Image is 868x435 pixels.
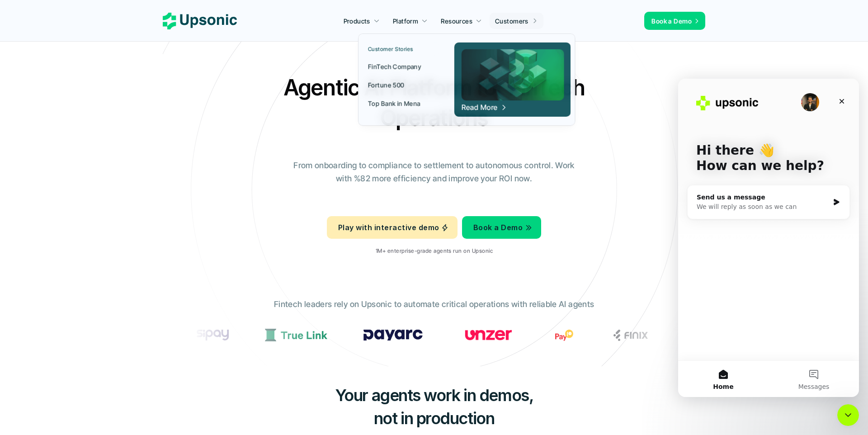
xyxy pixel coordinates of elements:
[374,408,495,428] span: not in production
[363,95,439,112] a: Top Bank in Mena
[495,16,528,26] p: Customers
[368,80,404,90] p: Fortune 500
[335,385,533,405] span: Your agents work in demos,
[837,404,859,426] iframe: Intercom live chat
[338,13,385,29] a: Products
[363,58,439,75] a: FinTech Company
[454,43,571,117] a: Read More
[461,103,507,112] span: Read More
[368,62,421,71] p: FinTech Company
[461,106,498,109] p: Read More
[274,298,594,311] p: Fintech leaders rely on Upsonic to automate critical operations with reliable AI agents
[287,159,581,185] p: From onboarding to compliance to settlement to autonomous control. Work with %82 more efficiency ...
[338,221,439,234] p: Play with interactive demo
[462,216,541,239] a: Book a Demo
[368,46,413,52] p: Customer Stories
[678,79,859,397] iframe: Intercom live chat
[363,77,439,93] a: Fortune 500
[327,216,458,239] a: Play with interactive demo
[276,72,592,133] h2: Agentic AI Platform for FinTech Operations
[393,16,418,26] p: Platform
[473,221,523,234] p: Book a Demo
[375,248,492,254] p: 1M+ enterprise-grade agents run on Upsonic
[644,12,705,30] a: Book a Demo
[651,16,692,26] p: Book a Demo
[344,16,370,26] p: Products
[441,16,472,26] p: Resources
[368,99,420,108] p: Top Bank in Mena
